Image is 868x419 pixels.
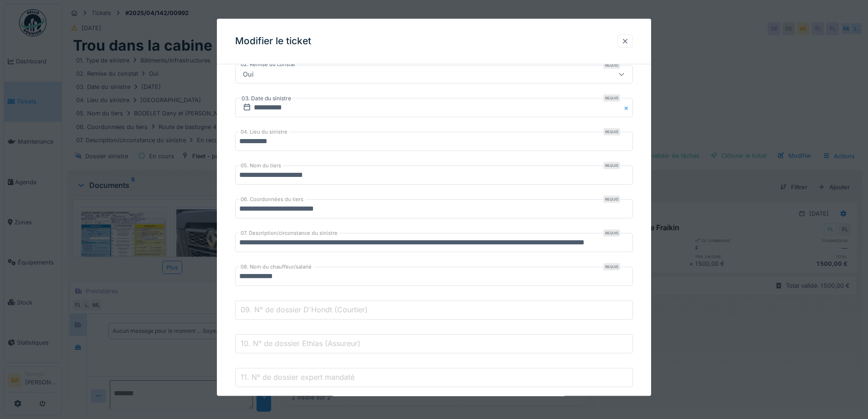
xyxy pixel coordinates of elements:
div: Requis [603,196,620,203]
div: Requis [603,95,620,102]
label: 04. Lieu du sinistre [239,129,289,136]
h3: Modifier le ticket [235,36,311,47]
div: Requis [603,264,620,271]
label: 10. N° de dossier Ethias (Assureur) [239,338,362,349]
label: 05. Nom du tiers [239,162,283,170]
label: 08. Nom du chauffeur/salarié [239,264,313,271]
label: 07. Description/circonstance du sinistre [239,230,339,238]
div: Requis [603,230,620,237]
button: Close [623,98,633,118]
div: Requis [603,129,620,136]
label: 11. N° de dossier expert mandaté [239,372,356,383]
label: 03. Date du sinistre [241,94,292,104]
label: 06. Coordonnées du tiers [239,196,305,204]
div: Oui [239,70,257,80]
div: Requis [603,62,620,69]
div: Requis [603,162,620,170]
label: 02. Remise du constat [239,61,297,69]
label: 09. N° de dossier D'Hondt (Courtier) [239,305,370,316]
